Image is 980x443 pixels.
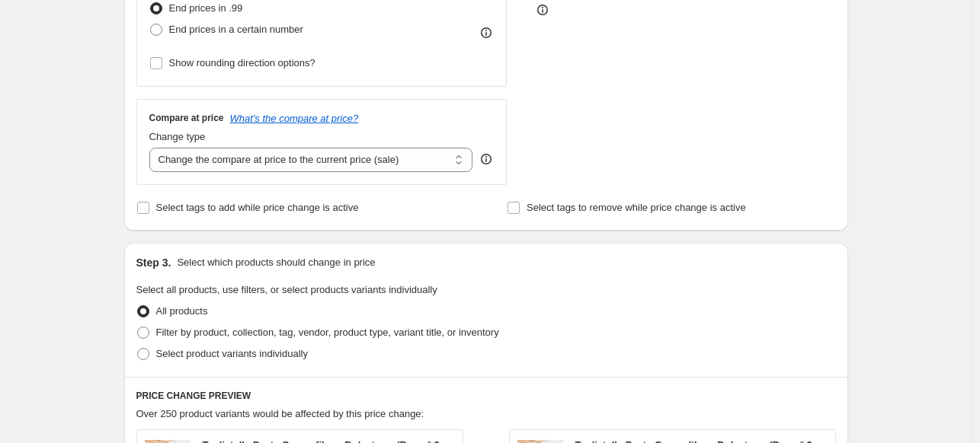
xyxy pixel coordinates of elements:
[136,284,437,295] span: Select all products, use filters, or select products variants individually
[149,112,224,124] h3: Compare at price
[527,202,746,213] span: Select tags to remove while price change is active
[156,348,308,359] span: Select product variants individually
[177,255,375,270] p: Select which products should change in price
[136,255,171,270] h2: Step 3.
[169,2,243,14] span: End prices in .99
[136,390,836,402] h6: PRICE CHANGE PREVIEW
[479,151,494,167] div: help
[156,202,359,213] span: Select tags to add while price change is active
[169,24,303,35] span: End prices in a certain number
[156,305,208,317] span: All products
[136,408,424,419] span: Over 250 product variants would be affected by this price change:
[156,327,499,338] span: Filter by product, collection, tag, vendor, product type, variant title, or inventory
[169,57,315,69] span: Show rounding direction options?
[149,131,206,142] span: Change type
[230,113,359,124] button: What's the compare at price?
